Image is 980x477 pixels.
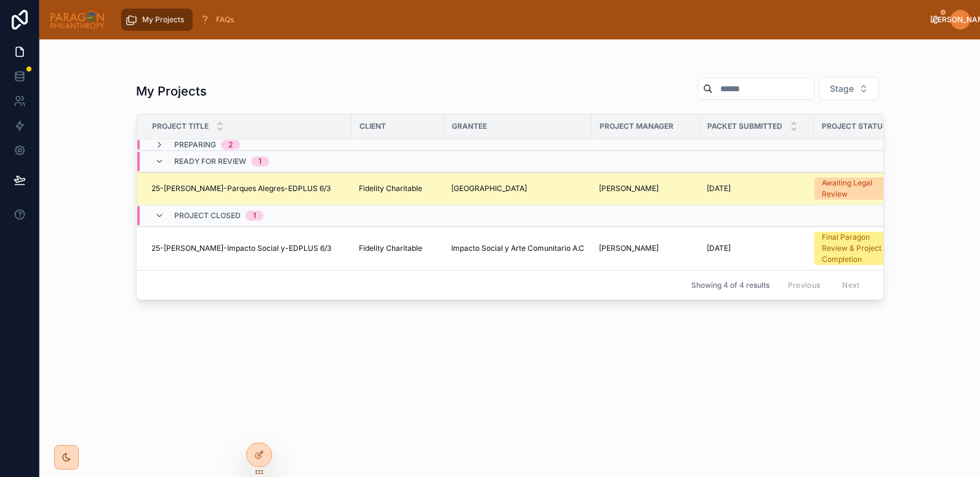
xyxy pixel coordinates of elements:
[822,121,888,131] span: Project Status
[691,280,769,290] span: Showing 4 of 4 results
[142,15,184,25] span: My Projects
[707,184,806,194] a: [DATE]
[195,9,243,31] a: FAQs
[452,121,487,131] span: Grantee
[259,157,262,166] div: 1
[228,140,233,150] div: 2
[151,184,331,194] span: 25-[PERSON_NAME]-Parques Alegres-EDPLUS 6/3
[151,243,344,253] a: 25-[PERSON_NAME]-Impacto Social y-EDPLUS 6/3
[599,243,692,253] a: [PERSON_NAME]
[152,121,209,131] span: Project Title
[600,121,673,131] span: Project Manager
[174,211,241,221] span: Project Closed
[49,10,105,30] img: App logo
[359,121,386,131] span: Client
[115,6,931,33] div: scrollable content
[359,243,422,253] span: Fidelity Charitable
[451,243,584,253] a: Impacto Social y Arte Comunitario A.C
[451,184,527,194] span: [GEOGRAPHIC_DATA]
[819,77,879,100] button: Select Button
[599,243,659,253] span: [PERSON_NAME]
[136,83,207,100] h1: My Projects
[822,232,894,265] div: Final Paragon Review & Project Completion
[707,243,731,253] span: [DATE]
[830,83,854,95] span: Stage
[359,184,436,194] a: Fidelity Charitable
[599,184,659,194] span: [PERSON_NAME]
[707,184,731,194] span: [DATE]
[216,15,234,25] span: FAQs
[451,184,584,194] a: [GEOGRAPHIC_DATA]
[707,121,782,131] span: Packet Submitted
[253,211,256,221] div: 1
[599,184,692,194] a: [PERSON_NAME]
[822,177,894,200] div: Awaiting Legal Review
[121,9,193,31] a: My Projects
[151,243,331,253] span: 25-[PERSON_NAME]-Impacto Social y-EDPLUS 6/3
[151,184,344,194] a: 25-[PERSON_NAME]-Parques Alegres-EDPLUS 6/3
[814,232,902,265] a: Final Paragon Review & Project Completion
[174,140,216,150] span: Preparing
[814,177,902,200] a: Awaiting Legal Review
[359,243,436,253] a: Fidelity Charitable
[359,184,422,194] span: Fidelity Charitable
[174,157,246,166] span: Ready for review
[707,243,806,253] a: [DATE]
